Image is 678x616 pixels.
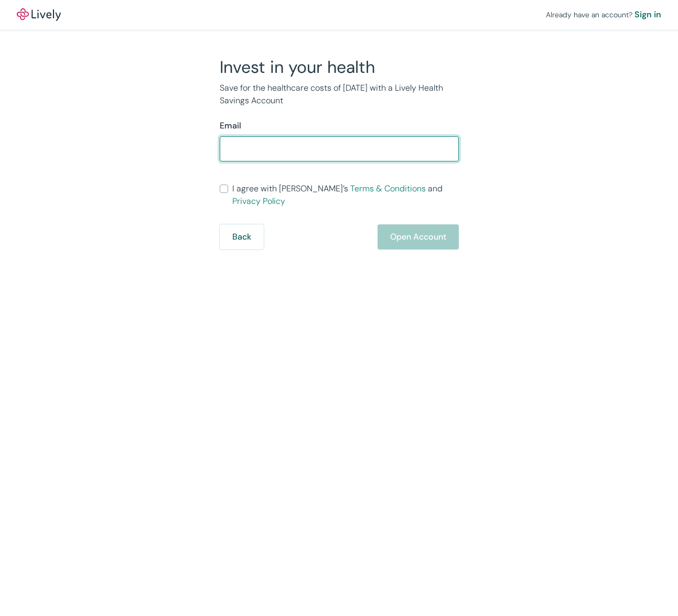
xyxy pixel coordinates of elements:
[220,224,264,250] button: Back
[220,82,459,107] p: Save for the healthcare costs of [DATE] with a Lively Health Savings Account
[350,183,426,194] a: Terms & Conditions
[220,57,459,78] h2: Invest in your health
[17,8,61,21] a: LivelyLively
[546,8,661,21] div: Already have an account?
[634,8,661,21] a: Sign in
[232,182,459,208] span: I agree with [PERSON_NAME]’s and
[220,120,241,132] label: Email
[17,8,61,21] img: Lively
[232,196,285,207] a: Privacy Policy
